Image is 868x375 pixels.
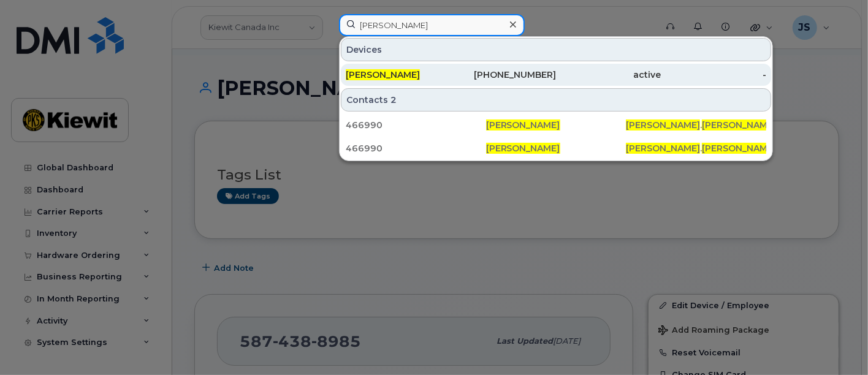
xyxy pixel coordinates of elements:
[486,143,560,154] span: [PERSON_NAME]
[661,69,767,81] div: -
[339,14,525,36] input: Find something...
[346,119,486,131] div: 466990
[486,119,560,131] span: [PERSON_NAME]
[341,38,771,61] div: Devices
[815,322,859,366] iframe: Messenger Launcher
[626,119,700,131] span: [PERSON_NAME]
[702,119,776,131] span: [PERSON_NAME]
[341,88,771,112] div: Contacts
[451,69,557,81] div: [PHONE_NUMBER]
[341,137,771,159] a: 466990[PERSON_NAME][PERSON_NAME].[PERSON_NAME]@[PERSON_NAME][DOMAIN_NAME]
[341,114,771,136] a: 466990[PERSON_NAME][PERSON_NAME].[PERSON_NAME]@[PERSON_NAME][DOMAIN_NAME]
[341,64,771,86] a: [PERSON_NAME][PHONE_NUMBER]active-
[346,142,486,154] div: 466990
[346,69,420,80] span: [PERSON_NAME]
[626,143,700,154] span: [PERSON_NAME]
[556,69,661,81] div: active
[626,142,766,154] div: . @[PERSON_NAME][DOMAIN_NAME]
[626,119,766,131] div: . @[PERSON_NAME][DOMAIN_NAME]
[390,94,397,106] span: 2
[702,143,776,154] span: [PERSON_NAME]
